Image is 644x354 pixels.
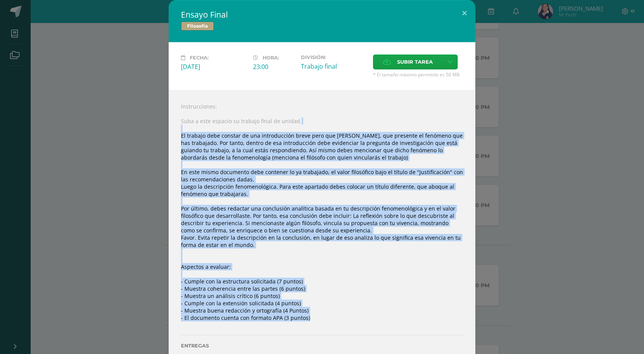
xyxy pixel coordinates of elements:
[373,71,463,78] span: * El tamaño máximo permitido es 50 MB
[263,55,279,61] span: Hora:
[181,9,463,20] h2: Ensayo Final
[181,21,214,31] span: Filosofía
[301,54,367,60] label: División:
[397,55,433,69] span: Subir tarea
[301,62,367,71] div: Trabajo final
[181,63,247,71] div: [DATE]
[181,343,463,349] label: Entregas
[253,63,295,71] div: 23:00
[190,55,209,61] span: Fecha:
